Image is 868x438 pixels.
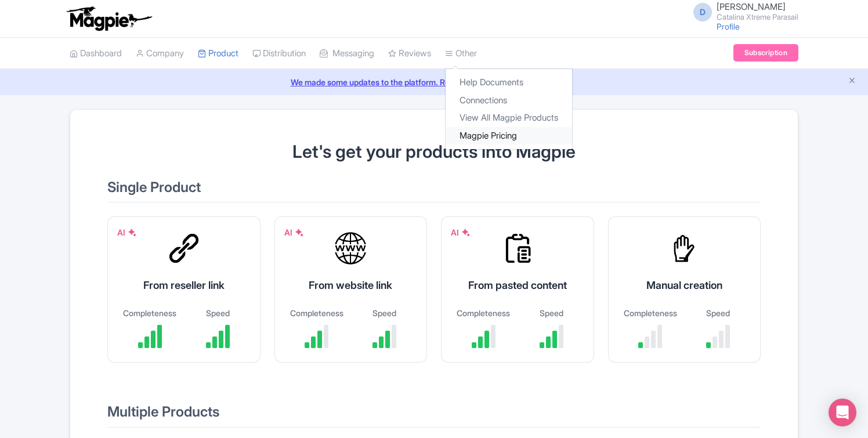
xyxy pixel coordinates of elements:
div: Manual creation [623,277,747,293]
div: Speed [190,307,246,319]
img: AI Symbol [461,228,471,237]
h1: Let's get your products into Magpie [107,142,761,161]
a: View All Magpie Products [446,109,572,127]
img: AI Symbol [128,228,137,237]
a: Subscription [733,44,798,61]
a: Profile [717,21,740,31]
div: AI [451,226,471,238]
a: Help Documents [446,74,572,92]
small: Catalina Xtreme Parasail [717,13,798,21]
a: Product [198,38,238,70]
a: Connections [446,92,572,110]
div: AI [117,226,137,238]
a: Messaging [320,38,374,70]
a: Dashboard [70,38,122,70]
div: From reseller link [122,277,246,293]
div: From website link [289,277,413,293]
img: AI Symbol [295,228,304,237]
div: Speed [690,307,746,319]
div: Open Intercom Messenger [829,399,856,426]
span: D [693,3,712,21]
div: From pasted content [455,277,580,293]
div: Speed [356,307,413,319]
div: Completeness [289,307,345,319]
div: Completeness [623,307,679,319]
h2: Single Product [107,180,761,202]
a: Company [136,38,184,70]
a: Distribution [252,38,306,70]
div: AI [284,226,304,238]
a: Reviews [388,38,431,70]
a: Manual creation Completeness Speed [608,216,761,377]
span: [PERSON_NAME] [717,1,786,12]
a: Magpie Pricing [446,127,572,145]
div: Speed [523,307,580,319]
a: D [PERSON_NAME] Catalina Xtreme Parasail [686,2,798,21]
div: Completeness [455,307,512,319]
div: Completeness [122,307,178,319]
a: We made some updates to the platform. Read more about the new layout [7,76,861,88]
button: Close announcement [848,75,856,88]
h2: Multiple Products [107,404,761,427]
img: logo-ab69f6fb50320c5b225c76a69d11143b.png [64,6,154,31]
a: Other [445,38,477,70]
